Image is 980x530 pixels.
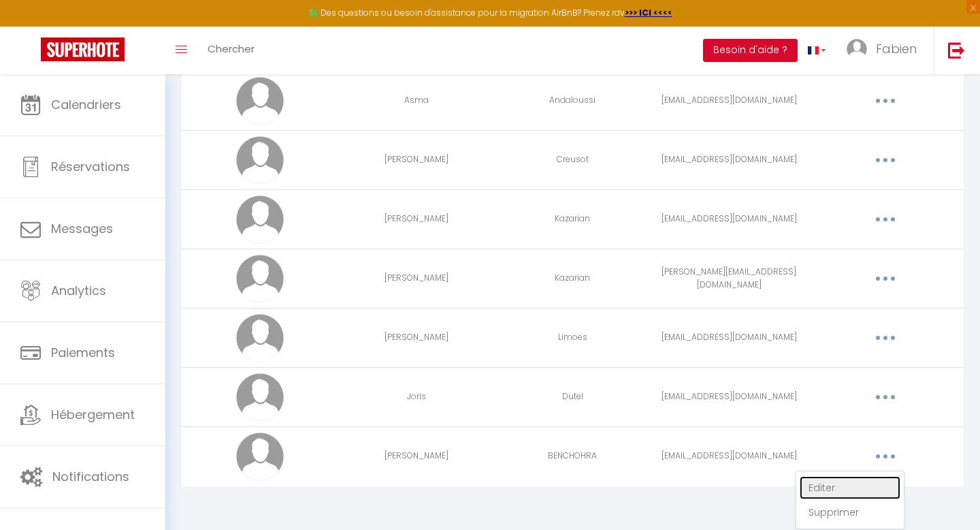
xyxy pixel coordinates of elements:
[338,130,495,189] td: [PERSON_NAME]
[800,501,900,524] a: Supprimer
[41,37,125,61] img: Super Booking
[236,255,284,302] img: avatar.png
[52,468,129,485] span: Notifications
[495,367,651,426] td: Dutel
[338,189,495,249] td: [PERSON_NAME]
[51,158,130,175] span: Réservations
[651,189,807,249] td: [EMAIL_ADDRESS][DOMAIN_NAME]
[495,71,651,130] td: Andaloussi
[51,406,135,423] span: Hébergement
[236,77,284,125] img: avatar.png
[651,308,807,367] td: [EMAIL_ADDRESS][DOMAIN_NAME]
[495,130,651,189] td: Creusot
[236,136,284,184] img: avatar.png
[338,249,495,308] td: [PERSON_NAME]
[495,426,651,486] td: BENCHOHRA
[197,27,265,74] a: Chercher
[236,314,284,362] img: avatar.png
[51,282,106,299] span: Analytics
[51,344,115,361] span: Paiements
[876,40,917,57] span: Fabien
[651,367,807,426] td: [EMAIL_ADDRESS][DOMAIN_NAME]
[236,433,284,480] img: avatar.png
[236,373,284,421] img: avatar.png
[651,71,807,130] td: [EMAIL_ADDRESS][DOMAIN_NAME]
[495,308,651,367] td: Limoes
[651,130,807,189] td: [EMAIL_ADDRESS][DOMAIN_NAME]
[847,39,867,59] img: ...
[836,27,934,74] a: ... Fabien
[625,7,672,18] a: >>> ICI <<<<
[208,42,255,56] span: Chercher
[236,196,284,243] img: avatar.png
[338,367,495,426] td: Joris
[51,220,113,237] span: Messages
[948,42,965,59] img: logout
[338,308,495,367] td: [PERSON_NAME]
[338,71,495,130] td: Asma
[651,426,807,486] td: [EMAIL_ADDRESS][DOMAIN_NAME]
[800,476,900,499] a: Editer
[338,426,495,486] td: [PERSON_NAME]
[495,249,651,308] td: Kazarian
[495,189,651,249] td: Kazarian
[703,39,798,62] button: Besoin d'aide ?
[51,96,121,113] span: Calendriers
[651,249,807,308] td: [PERSON_NAME][EMAIL_ADDRESS][DOMAIN_NAME]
